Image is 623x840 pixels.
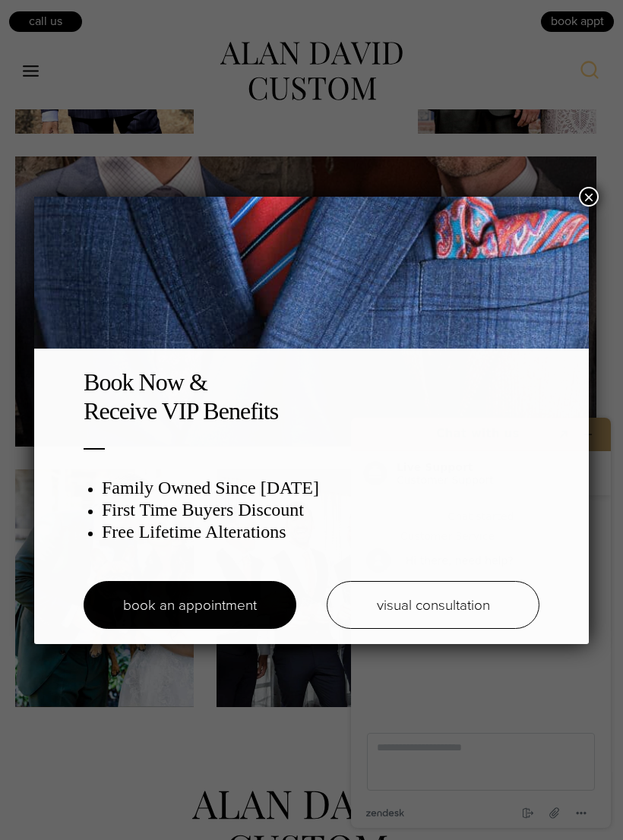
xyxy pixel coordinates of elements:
a: visual consultation [327,581,539,629]
div: Customer Service [62,125,257,137]
button: Menu [230,399,255,417]
button: Close [579,187,599,207]
h3: Free Lifetime Alterations [102,521,539,543]
h1: Chat with us [65,20,213,37]
span: Chat [36,11,67,24]
h2: Book Now & Receive VIP Benefits [84,368,539,426]
h3: First Time Buyers Discount [102,499,539,521]
button: End chat [177,399,201,417]
a: book an appointment [84,581,296,629]
h3: Family Owned Since [DATE] [102,477,539,499]
div: Customer Support [58,68,260,81]
button: Popout [213,18,237,39]
h2: Live Support [58,55,260,68]
div: Chat started [27,105,257,117]
button: Attach file [204,398,228,418]
button: Minimize widget [237,18,261,39]
span: Hi there, need help? [67,149,175,161]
